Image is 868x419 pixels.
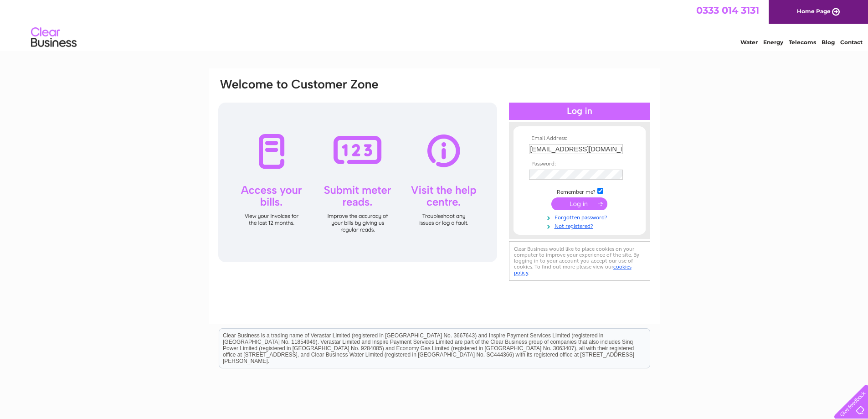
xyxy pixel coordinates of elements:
[219,5,650,44] div: Clear Business is a trading name of Verastar Limited (registered in [GEOGRAPHIC_DATA] No. 3667643...
[551,197,607,210] input: Submit
[789,39,816,46] a: Telecoms
[840,39,863,46] a: Contact
[514,264,632,276] a: cookies policy
[740,39,758,46] a: Water
[529,221,632,230] a: Not registered?
[527,135,632,142] th: Email Address:
[763,39,783,46] a: Energy
[527,186,632,196] td: Remember me?
[509,241,650,281] div: Clear Business would like to place cookies on your computer to improve your experience of the sit...
[529,212,632,221] a: Forgotten password?
[696,5,759,16] a: 0333 014 3131
[31,24,77,52] img: logo.png
[822,39,835,46] a: Blog
[527,161,632,167] th: Password:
